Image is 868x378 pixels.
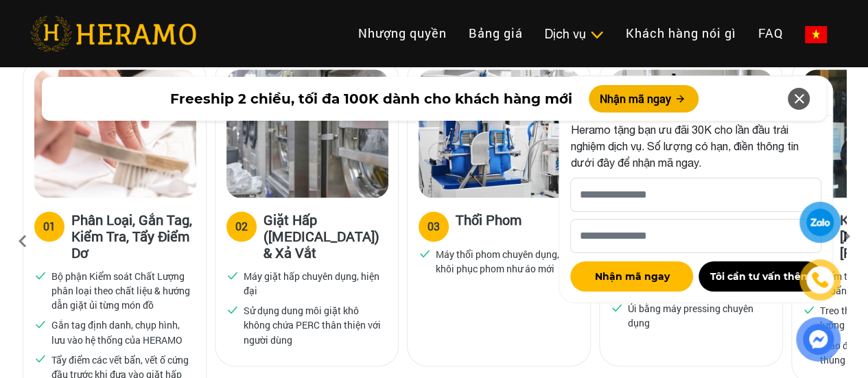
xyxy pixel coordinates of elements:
[34,69,196,198] img: heramo-quy-trinh-giat-hap-tieu-chuan-buoc-1
[801,261,839,299] a: phone-icon
[34,269,47,281] img: checked.svg
[427,218,440,235] div: 03
[747,19,794,48] a: FAQ
[699,261,821,292] button: Tôi cần tư vấn thêm
[51,318,190,346] p: Gắn tag định danh, chụp hình, lưu vào hệ thống của HERAMO
[570,261,693,292] button: Nhận mã ngay
[589,85,699,113] button: Nhận mã ngay
[419,69,580,198] img: heramo-quy-trinh-giat-hap-tieu-chuan-buoc-3
[611,301,623,314] img: checked.svg
[419,247,431,259] img: checked.svg
[570,121,821,171] p: Heramo tặng bạn ưu đãi 30K cho lần đầu trải nghiệm dịch vụ. Số lượng có hạn, điền thông tin dưới ...
[347,19,458,48] a: Nhượng quyền
[810,270,830,290] img: phone-icon
[51,269,190,312] p: Bộ phận Kiểm soát Chất Lượng phân loại theo chất liệu & hướng dẫn giặt ủi từng món đồ
[226,303,239,316] img: checked.svg
[436,247,574,276] p: Máy thổi phom chuyên dụng, khôi phục phom như áo mới
[458,19,534,48] a: Bảng giá
[545,25,604,43] div: Dịch vụ
[805,26,827,43] img: vn-flag.png
[589,28,604,42] img: subToggleIcon
[226,269,239,281] img: checked.svg
[615,19,747,48] a: Khách hàng nói gì
[628,301,766,330] p: Ủi bằng máy pressing chuyên dụng
[170,88,572,109] span: Freeship 2 chiều, tối đa 100K dành cho khách hàng mới
[244,269,382,298] p: Máy giặt hấp chuyên dụng, hiện đại
[226,69,388,198] img: heramo-quy-trinh-giat-hap-tieu-chuan-buoc-2
[263,211,387,261] h3: Giặt Hấp ([MEDICAL_DATA]) & Xả Vắt
[456,211,521,239] h3: Thổi Phom
[71,211,195,261] h3: Phân Loại, Gắn Tag, Kiểm Tra, Tẩy Điểm Dơ
[235,218,248,235] div: 02
[43,218,56,235] div: 01
[244,303,382,346] p: Sử dụng dung môi giặt khô không chứa PERC thân thiện với người dùng
[34,318,47,330] img: checked.svg
[34,352,47,364] img: checked.svg
[30,16,196,51] img: heramo-logo.png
